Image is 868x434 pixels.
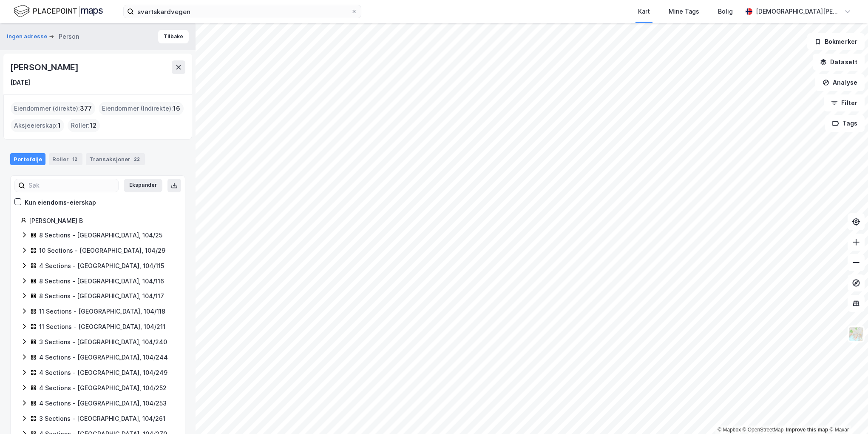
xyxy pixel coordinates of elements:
div: Roller [49,153,82,165]
div: Bolig [718,6,733,17]
div: Eiendommer (Indirekte) : [99,102,184,115]
div: 8 Sections - [GEOGRAPHIC_DATA], 104/117 [39,291,164,301]
div: Kun eiendoms-eierskap [25,197,96,208]
button: Tilbake [158,30,189,43]
div: Aksjeeierskap : [11,119,64,132]
button: Ekspander [124,179,162,192]
div: 4 Sections - [GEOGRAPHIC_DATA], 104/249 [39,368,167,378]
div: 11 Sections - [GEOGRAPHIC_DATA], 104/118 [39,306,165,317]
div: Transaksjoner [86,153,145,165]
a: Mapbox [718,427,741,433]
div: Kart [638,6,650,17]
div: Roller : [68,119,100,132]
div: 4 Sections - [GEOGRAPHIC_DATA], 104/253 [39,398,167,408]
span: 12 [90,120,96,131]
div: [PERSON_NAME] [10,60,80,74]
div: Portefølje [10,153,45,165]
button: Datasett [813,54,865,71]
iframe: Chat Widget [825,393,868,434]
div: 3 Sections - [GEOGRAPHIC_DATA], 104/261 [39,414,165,424]
a: Improve this map [786,427,828,433]
div: 10 Sections - [GEOGRAPHIC_DATA], 104/29 [39,246,165,256]
div: 4 Sections - [GEOGRAPHIC_DATA], 104/115 [39,261,164,271]
button: Tags [825,115,865,132]
button: Filter [824,94,865,111]
span: 16 [173,103,180,114]
button: Bokmerker [807,33,865,50]
img: logo.f888ab2527a4732fd821a326f86c7f29.svg [14,4,103,19]
div: 12 [71,155,79,163]
button: Analyse [815,74,865,91]
div: 8 Sections - [GEOGRAPHIC_DATA], 104/116 [39,276,164,286]
div: 3 Sections - [GEOGRAPHIC_DATA], 104/240 [39,337,167,347]
div: 22 [132,155,142,163]
div: [DATE] [10,77,30,88]
div: 4 Sections - [GEOGRAPHIC_DATA], 104/252 [39,383,167,393]
div: 8 Sections - [GEOGRAPHIC_DATA], 104/25 [39,230,162,240]
a: OpenStreetMap [743,427,784,433]
button: Ingen adresse [7,32,49,41]
div: 11 Sections - [GEOGRAPHIC_DATA], 104/211 [39,322,165,332]
div: Mine Tags [669,6,699,17]
input: Søk på adresse, matrikkel, gårdeiere, leietakere eller personer [134,5,351,18]
div: Person [59,31,79,42]
div: Eiendommer (direkte) : [11,102,95,115]
div: [PERSON_NAME] B [29,216,175,226]
span: 1 [58,120,61,131]
img: Z [848,326,864,342]
div: [DEMOGRAPHIC_DATA][PERSON_NAME] [756,6,841,17]
input: Søk [25,179,118,192]
div: 4 Sections - [GEOGRAPHIC_DATA], 104/244 [39,352,168,363]
span: 377 [80,103,92,114]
